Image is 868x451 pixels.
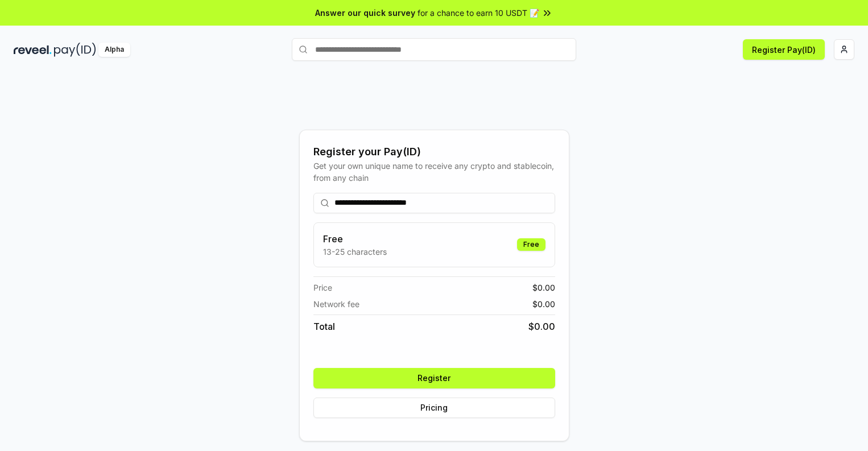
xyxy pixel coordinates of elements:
[313,368,555,388] button: Register
[517,238,545,251] div: Free
[313,282,332,293] span: Price
[743,39,825,60] button: Register Pay(ID)
[418,7,539,19] span: for a chance to earn 10 USDT 📝
[532,282,555,293] span: $ 0.00
[315,7,415,19] span: Answer our quick survey
[54,43,96,57] img: pay_id
[313,320,335,333] span: Total
[14,43,52,57] img: reveel_dark
[313,144,555,160] div: Register your Pay(ID)
[323,232,387,246] h3: Free
[98,43,130,57] div: Alpha
[313,160,555,184] div: Get your own unique name to receive any crypto and stablecoin, from any chain
[313,298,359,310] span: Network fee
[323,246,387,258] p: 13-25 characters
[532,298,555,310] span: $ 0.00
[528,320,555,333] span: $ 0.00
[313,398,555,418] button: Pricing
